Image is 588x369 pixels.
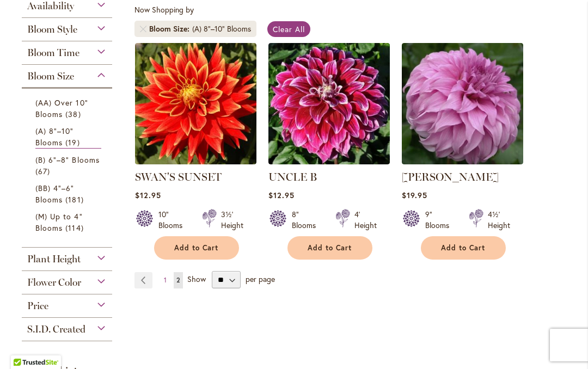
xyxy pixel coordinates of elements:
[135,156,256,167] a: Swan's Sunset
[268,190,295,200] span: $12.95
[35,154,101,177] a: (B) 6"–8" Blooms 67
[65,194,86,205] span: 181
[27,276,81,288] span: Flower Color
[35,182,101,205] a: (BB) 4"–6" Blooms 181
[308,243,352,253] span: Add to Cart
[27,323,85,335] span: S.I.D. Created
[8,330,39,361] iframe: Launch Accessibility Center
[176,276,180,284] span: 2
[421,236,506,260] button: Add to Cart
[35,125,101,149] a: (A) 8"–10" Blooms 19
[246,274,275,284] span: per page
[140,26,146,32] a: Remove Bloom Size (A) 8"–10" Blooms
[35,97,101,120] a: (AA) Over 10" Blooms 38
[35,155,100,165] span: (B) 6"–8" Blooms
[425,209,456,231] div: 9" Blooms
[268,43,390,164] img: Uncle B
[149,23,192,34] span: Bloom Size
[27,47,79,59] span: Bloom Time
[354,209,377,231] div: 4' Height
[273,24,305,34] span: Clear All
[35,183,75,205] span: (BB) 4"–6" Blooms
[192,23,251,34] div: (A) 8"–10" Blooms
[488,209,510,231] div: 4½' Height
[158,209,189,231] div: 10" Blooms
[27,23,77,35] span: Bloom Style
[441,243,486,253] span: Add to Cart
[221,209,243,231] div: 3½' Height
[267,21,310,37] a: Clear All
[135,43,256,164] img: Swan's Sunset
[35,165,53,177] span: 67
[402,170,499,183] a: [PERSON_NAME]
[402,156,523,167] a: Vassio Meggos
[65,137,82,148] span: 19
[154,236,239,260] button: Add to Cart
[161,272,169,288] a: 1
[287,236,372,260] button: Add to Cart
[35,211,101,233] a: (M) Up to 4" Blooms 114
[35,126,74,147] span: (A) 8"–10" Blooms
[135,170,222,183] a: SWAN'S SUNSET
[164,276,167,284] span: 1
[187,274,206,284] span: Show
[65,108,83,120] span: 38
[35,211,83,233] span: (M) Up to 4" Blooms
[35,97,88,119] span: (AA) Over 10" Blooms
[402,190,427,200] span: $19.95
[27,300,48,312] span: Price
[27,253,81,265] span: Plant Height
[134,4,194,15] span: Now Shopping by
[27,70,74,82] span: Bloom Size
[135,190,161,200] span: $12.95
[402,43,523,164] img: Vassio Meggos
[174,243,219,253] span: Add to Cart
[65,222,86,233] span: 114
[292,209,322,231] div: 8" Blooms
[268,156,390,167] a: Uncle B
[268,170,317,183] a: UNCLE B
